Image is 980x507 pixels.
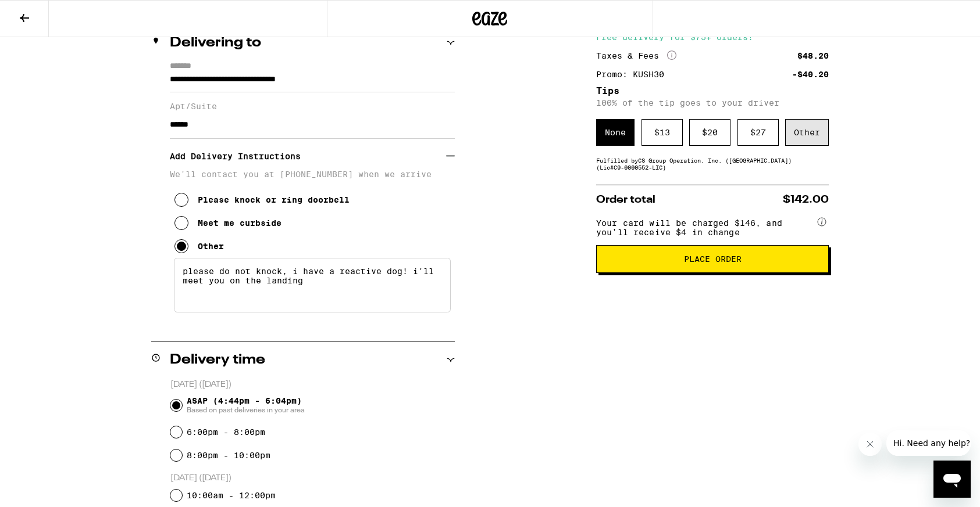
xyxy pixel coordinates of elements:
span: Place Order [684,255,742,263]
label: Apt/Suite [170,102,455,111]
div: None [596,119,635,146]
p: [DATE] ([DATE]) [170,473,455,484]
span: Order total [596,195,655,205]
button: Place Order [596,245,829,273]
div: Fulfilled by CS Group Operation, Inc. ([GEOGRAPHIC_DATA]) (Lic# C9-0000552-LIC ) [596,157,829,171]
div: Please knock or ring doorbell [198,195,350,204]
h2: Delivering to [170,36,261,50]
div: Other [785,119,829,146]
label: 8:00pm - 10:00pm [187,451,270,460]
iframe: Message from company [886,430,971,456]
div: Free delivery for $75+ orders! [596,33,829,41]
iframe: Close message [858,433,882,456]
h2: Delivery time [170,353,265,367]
label: 6:00pm - 8:00pm [187,427,265,437]
div: $ 27 [737,119,779,146]
div: $ 13 [642,119,683,146]
p: We'll contact you at [PHONE_NUMBER] when we arrive [170,170,455,179]
p: 100% of the tip goes to your driver [596,98,829,107]
label: 10:00am - 12:00pm [187,491,276,500]
button: Meet me curbside [174,211,281,235]
span: ASAP (4:44pm - 6:04pm) [187,396,305,415]
h3: Add Delivery Instructions [170,143,446,170]
h5: Tips [596,87,829,96]
div: Taxes & Fees [596,51,676,61]
button: Other [174,235,224,258]
span: Based on past deliveries in your area [187,405,305,415]
span: $142.00 [783,195,829,205]
div: Meet me curbside [198,218,281,228]
div: Other [198,242,224,251]
div: $ 20 [689,119,730,146]
button: Please knock or ring doorbell [174,188,350,211]
span: Your card will be charged $146, and you’ll receive $4 in change [596,214,815,237]
div: Promo: KUSH30 [596,70,672,78]
iframe: Button to launch messaging window [933,461,971,498]
div: -$40.20 [792,70,829,78]
p: [DATE] ([DATE]) [170,379,455,390]
div: $48.20 [797,52,829,60]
